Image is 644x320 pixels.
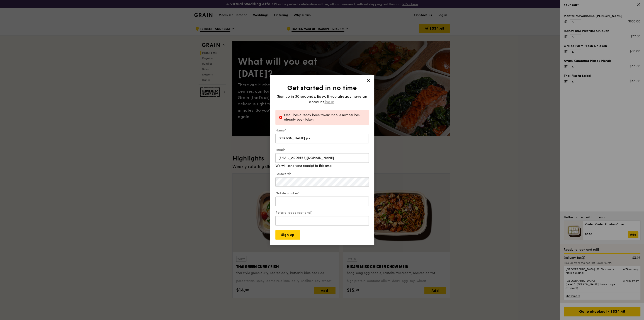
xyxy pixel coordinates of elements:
[284,113,365,122] div: Email has already been taken; Mobile number has already been taken
[325,99,334,105] span: log in
[275,191,369,196] label: Mobile number*
[334,100,335,104] span: .
[275,211,369,215] label: Referral code (optional)
[275,230,300,240] button: Sign up
[275,128,369,133] label: Name*
[275,148,369,152] label: Email*
[277,94,367,104] span: Sign up in 30 seconds. Easy. If you already have an account,
[275,172,369,176] label: Password*
[275,84,369,92] h1: Get started in no time
[275,164,369,168] div: We will send your receipt to this email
